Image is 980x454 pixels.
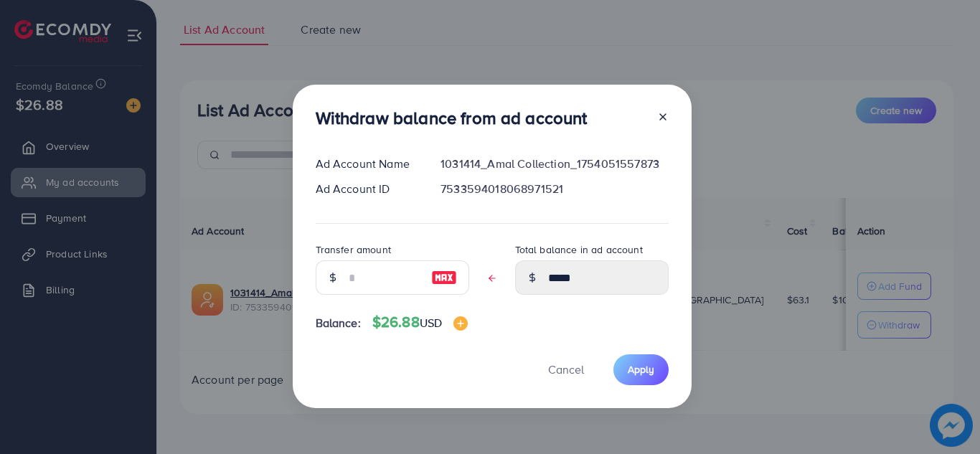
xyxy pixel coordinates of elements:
[316,315,361,331] span: Balance:
[628,362,654,377] span: Apply
[429,156,679,172] div: 1031414_Amal Collection_1754051557873
[304,156,430,172] div: Ad Account Name
[372,313,468,331] h4: $26.88
[431,269,457,286] img: image
[453,316,468,331] img: image
[613,354,669,385] button: Apply
[316,242,391,257] label: Transfer amount
[304,181,430,197] div: Ad Account ID
[420,315,442,331] span: USD
[429,181,679,197] div: 7533594018068971521
[515,242,643,257] label: Total balance in ad account
[316,108,588,128] h3: Withdraw balance from ad account
[548,361,584,377] span: Cancel
[530,354,602,385] button: Cancel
